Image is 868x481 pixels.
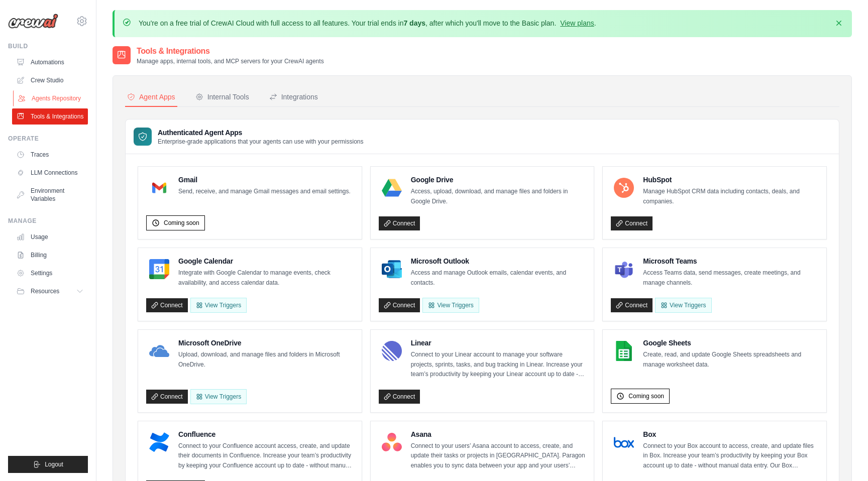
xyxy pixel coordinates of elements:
[195,92,249,102] div: Internal Tools
[411,441,586,471] p: Connect to your users’ Asana account to access, create, and update their tasks or projects in [GE...
[382,432,402,452] img: Asana Logo
[614,178,634,198] img: HubSpot Logo
[411,175,586,185] h4: Google Drive
[643,256,818,266] h4: Microsoft Teams
[178,187,351,197] p: Send, receive, and manage Gmail messages and email settings.
[12,247,88,263] a: Billing
[382,341,402,361] img: Linear Logo
[178,338,354,348] h4: Microsoft OneDrive
[13,90,89,106] a: Agents Repository
[149,178,169,198] img: Gmail Logo
[178,429,354,439] h4: Confluence
[45,460,63,468] span: Logout
[8,42,88,50] div: Build
[611,216,653,230] a: Connect
[146,390,188,404] a: Connect
[382,178,402,198] img: Google Drive Logo
[178,256,354,266] h4: Google Calendar
[643,187,818,206] p: Manage HubSpot CRM data including contacts, deals, and companies.
[137,57,324,65] p: Manage apps, internal tools, and MCP servers for your CrewAI agents
[643,441,818,471] p: Connect to your Box account to access, create, and update files in Box. Increase your team’s prod...
[158,128,364,138] h3: Authenticated Agent Apps
[422,298,479,313] : View Triggers
[643,175,818,185] h4: HubSpot
[158,138,364,146] p: Enterprise-grade applications that your agents can use with your permissions
[411,350,586,380] p: Connect to your Linear account to manage your software projects, sprints, tasks, and bug tracking...
[403,19,425,27] strong: 7 days
[178,268,354,288] p: Integrate with Google Calendar to manage events, check availability, and access calendar data.
[411,429,586,439] h4: Asana
[31,287,59,295] span: Resources
[190,298,247,313] button: View Triggers
[12,265,88,281] a: Settings
[149,259,169,279] img: Google Calendar Logo
[178,441,354,471] p: Connect to your Confluence account access, create, and update their documents in Confluence. Incr...
[137,45,324,57] h2: Tools & Integrations
[411,268,586,288] p: Access and manage Outlook emails, calendar events, and contacts.
[379,298,420,312] a: Connect
[12,165,88,181] a: LLM Connections
[178,350,354,370] p: Upload, download, and manage files and folders in Microsoft OneDrive.
[382,259,402,279] img: Microsoft Outlook Logo
[655,298,711,313] : View Triggers
[614,341,634,361] img: Google Sheets Logo
[12,54,88,70] a: Automations
[269,92,318,102] div: Integrations
[125,88,177,107] button: Agent Apps
[149,432,169,452] img: Confluence Logo
[12,147,88,163] a: Traces
[139,18,596,28] p: You're on a free trial of CrewAI Cloud with full access to all features. Your trial ends in , aft...
[560,19,594,27] a: View plans
[411,187,586,206] p: Access, upload, download, and manage files and folders in Google Drive.
[193,88,251,107] button: Internal Tools
[146,298,188,312] a: Connect
[12,72,88,88] a: Crew Studio
[643,268,818,288] p: Access Teams data, send messages, create meetings, and manage channels.
[611,298,653,312] a: Connect
[12,108,88,125] a: Tools & Integrations
[379,216,420,230] a: Connect
[643,429,818,439] h4: Box
[411,338,586,348] h4: Linear
[411,256,586,266] h4: Microsoft Outlook
[643,338,818,348] h4: Google Sheets
[164,219,199,227] span: Coming soon
[614,259,634,279] img: Microsoft Teams Logo
[149,341,169,361] img: Microsoft OneDrive Logo
[178,175,351,185] h4: Gmail
[190,389,247,404] : View Triggers
[8,14,58,29] img: Logo
[12,283,88,299] button: Resources
[614,432,634,452] img: Box Logo
[12,229,88,245] a: Usage
[267,88,320,107] button: Integrations
[643,350,818,370] p: Create, read, and update Google Sheets spreadsheets and manage worksheet data.
[127,92,175,102] div: Agent Apps
[12,183,88,207] a: Environment Variables
[8,217,88,225] div: Manage
[8,456,88,473] button: Logout
[8,135,88,143] div: Operate
[379,390,420,404] a: Connect
[628,392,664,400] span: Coming soon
